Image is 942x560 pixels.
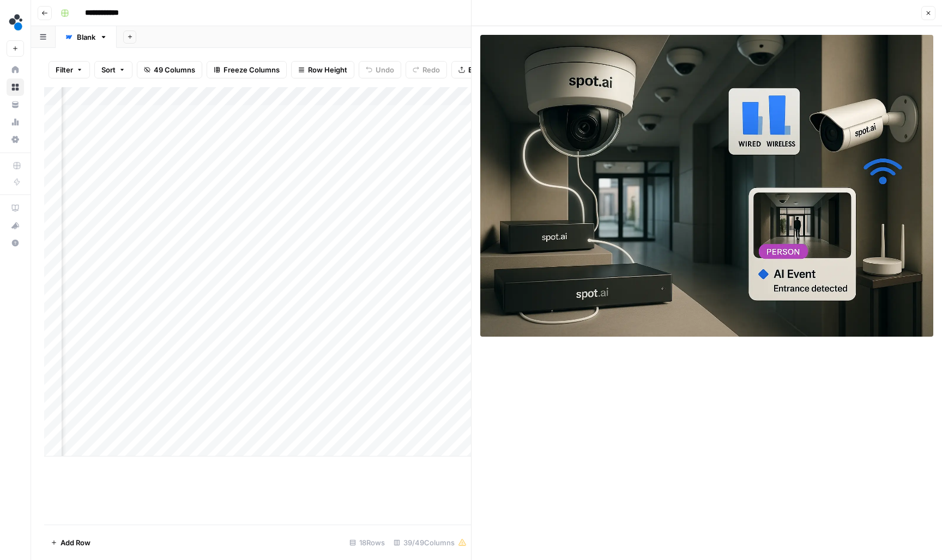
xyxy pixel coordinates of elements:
[94,61,132,78] button: Sort
[308,64,347,75] span: Row Height
[7,217,24,234] button: What's new?
[7,131,24,148] a: Settings
[359,61,401,78] button: Undo
[56,64,73,75] span: Filter
[7,13,26,32] img: spot.ai Logo
[7,9,24,36] button: Workspace: spot.ai
[291,61,354,78] button: Row Height
[101,64,116,75] span: Sort
[61,537,90,548] span: Add Row
[77,32,95,42] div: Blank
[44,534,97,551] button: Add Row
[56,26,117,48] a: Blank
[154,64,195,75] span: 49 Columns
[7,217,23,234] div: What's new?
[406,61,447,78] button: Redo
[345,534,389,551] div: 18 Rows
[7,234,24,252] button: Help + Support
[7,199,24,217] a: AirOps Academy
[422,64,440,75] span: Redo
[7,113,24,131] a: Usage
[49,61,90,78] button: Filter
[376,64,394,75] span: Undo
[7,96,24,113] a: Your Data
[7,78,24,96] a: Browse
[207,61,287,78] button: Freeze Columns
[480,35,933,337] img: Row/Cell
[224,64,280,75] span: Freeze Columns
[389,534,471,551] div: 39/49 Columns
[137,61,202,78] button: 49 Columns
[451,61,514,78] button: Export CSV
[7,61,24,78] a: Home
